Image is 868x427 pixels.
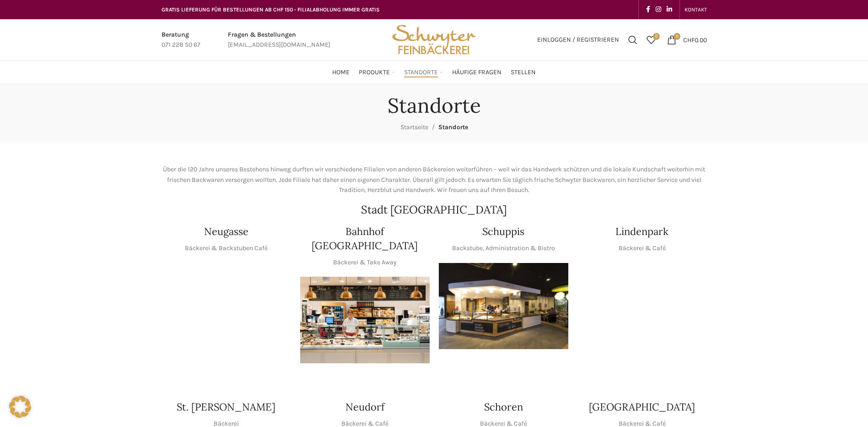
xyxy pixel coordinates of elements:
[511,68,536,77] span: Stellen
[359,63,395,82] a: Produkte
[482,224,524,239] h4: Schuppis
[624,31,642,49] a: Suchen
[642,31,660,49] a: 0
[511,63,536,82] a: Stellen
[404,63,443,82] a: Standorte
[332,63,350,82] a: Home
[685,6,707,13] span: KONTAKT
[452,63,501,82] a: Häufige Fragen
[388,93,481,118] h1: Standorte
[452,68,501,77] span: Häufige Fragen
[484,400,523,414] h4: Schoren
[228,30,330,50] a: Infobox link
[404,68,438,77] span: Standorte
[300,224,430,253] h4: Bahnhof [GEOGRAPHIC_DATA]
[162,164,707,195] p: Über die 120 Jahre unseres Bestehens hinweg durften wir verschiedene Filialen von anderen Bäckere...
[177,400,275,414] h4: St. [PERSON_NAME]
[204,224,248,239] h4: Neugasse
[653,33,660,40] span: 0
[185,243,268,253] p: Bäckerei & Backstuben Café
[439,263,568,350] img: 150130-Schwyter-013
[438,123,468,131] span: Standorte
[653,3,664,16] a: Instagram social link
[664,3,675,16] a: Linkedin social link
[685,0,707,19] a: KONTAKT
[345,400,384,414] h4: Neudorf
[452,243,555,253] p: Backstube, Administration & Bistro
[333,257,397,268] p: Bäckerei & Take Away
[389,19,479,60] img: Bäckerei Schwyter
[619,243,666,253] p: Bäckerei & Café
[359,68,390,77] span: Produkte
[162,263,291,350] img: Neugasse
[577,263,707,350] img: 017-e1571925257345
[683,36,695,44] span: CHF
[680,0,712,19] div: Secondary navigation
[400,123,428,131] a: Startseite
[162,6,380,13] span: GRATIS LIEFERUNG FÜR BESTELLUNGEN AB CHF 150 - FILIALABHOLUNG IMMER GRATIS
[162,30,200,50] a: Infobox link
[683,36,707,44] bdi: 0.00
[615,224,669,239] h4: Lindenpark
[533,31,624,49] a: Einloggen / Registrieren
[389,35,479,43] a: Site logo
[643,3,653,16] a: Facebook social link
[332,68,350,77] span: Home
[674,33,680,40] span: 0
[642,31,660,49] div: Meine Wunschliste
[162,204,707,215] h2: Stadt [GEOGRAPHIC_DATA]
[300,277,430,363] img: Bahnhof St. Gallen
[157,63,712,82] div: Main navigation
[663,31,712,49] a: 0 CHF0.00
[537,37,619,43] span: Einloggen / Registrieren
[589,400,695,414] h4: [GEOGRAPHIC_DATA]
